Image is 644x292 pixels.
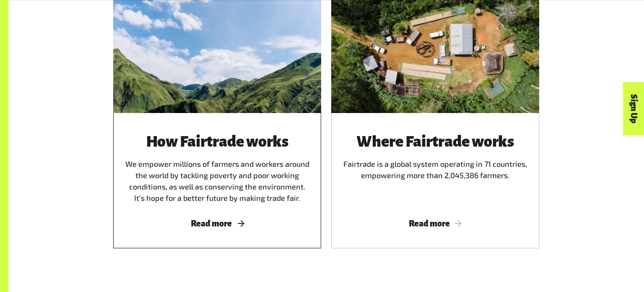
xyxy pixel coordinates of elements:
[123,133,311,204] div: We empower millions of farmers and workers around the world by tackling poverty and poor working ...
[123,219,311,228] span: Read more
[341,219,529,228] span: Read more
[123,133,311,150] h3: How Fairtrade works
[341,133,529,204] div: Fairtrade is a global system operating in 71 countries, empowering more than 2,045,386 farmers.
[341,133,529,150] h3: Where Fairtrade works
